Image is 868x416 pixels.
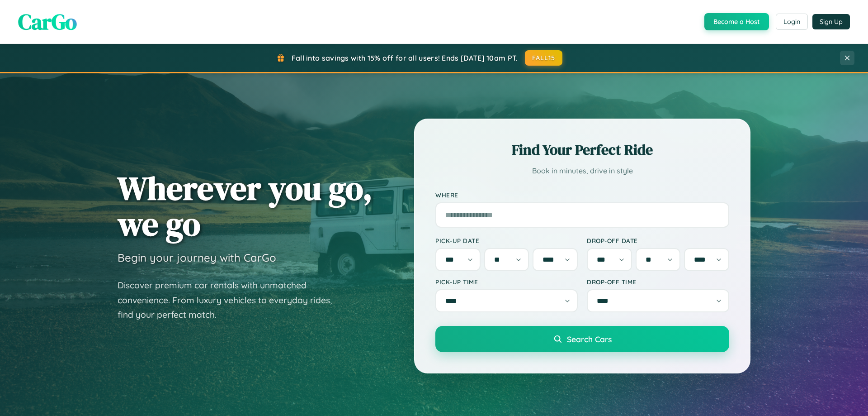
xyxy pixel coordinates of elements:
h2: Find Your Perfect Ride [435,140,729,160]
label: Pick-up Date [435,237,578,244]
button: Search Cars [435,326,729,352]
label: Pick-up Time [435,278,578,286]
span: Fall into savings with 15% off for all users! Ends [DATE] 10am PT. [292,53,518,62]
span: Search Cars [567,334,612,344]
button: Become a Host [704,13,769,30]
h1: Wherever you go, we go [118,170,373,242]
label: Drop-off Time [587,278,729,286]
p: Book in minutes, drive in style [435,164,729,177]
h3: Begin your journey with CarGo [118,251,276,264]
button: FALL15 [525,50,563,66]
label: Where [435,191,729,199]
button: Login [776,14,808,30]
span: CarGo [18,7,77,37]
button: Sign Up [812,14,850,29]
label: Drop-off Date [587,237,729,244]
p: Discover premium car rentals with unmatched convenience. From luxury vehicles to everyday rides, ... [118,278,344,322]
